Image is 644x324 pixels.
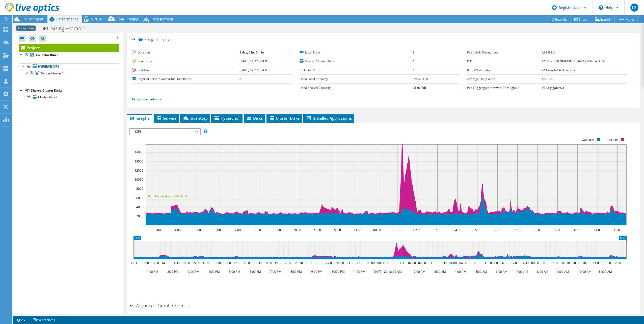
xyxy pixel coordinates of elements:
b: [DATE] 12:27 (-04:00) [239,59,270,63]
span: Inventory [183,116,207,121]
a: Reports [547,15,571,23]
b: 1.33 GB/s [541,50,555,55]
text: 13:00 [141,261,149,265]
text: 07:30 [521,261,528,265]
text: 14:00 [173,228,180,232]
text: 02:30 [418,261,426,265]
text: 20:00 [284,261,292,265]
span: Graphs [129,116,149,121]
text: 07:00 [511,261,518,265]
a: More [614,15,638,23]
svg: \n [599,5,603,10]
text: 20:30 [295,261,303,265]
text: 22:00 [333,228,341,232]
text: 16:00 [202,261,210,265]
text: 14:30 [172,261,179,265]
text: 14:00 [161,261,169,265]
label: IOPS [467,59,541,64]
text: 10:00 [573,228,581,232]
text: 11:00 [593,261,600,265]
text: 11:30 [603,261,611,265]
span: Environment [21,17,44,21]
b: 8 [413,50,415,55]
text: 20:00 [293,228,301,232]
text: 4000 [136,205,143,209]
span: Installed Applications [306,116,352,121]
text: 08:00 [531,261,539,265]
text: 6000 [136,196,143,200]
text: 23:30 [356,261,364,265]
span: Performance [56,17,78,21]
div: Shared Cluster Disks [31,88,119,94]
text: 22:30 [336,261,344,265]
text: 19:30 [274,261,282,265]
text: 13:00 [153,228,160,232]
span: Cloud Pricing [115,17,138,21]
text: 01:00 [393,228,401,232]
text: 07:00 [513,228,521,232]
a: Share [571,15,591,23]
text: 14000 [135,159,143,164]
b: 2.80 TiB [541,77,553,81]
text: 06:00 [493,228,501,232]
text: 18:30 [254,261,261,265]
text: 06:30 [500,261,508,265]
text: 21:00 [305,261,313,265]
text: 10:30 [582,261,590,265]
text: 95th Percentile = 5346 IOPS [148,194,187,198]
text: 00:00 [367,261,374,265]
text: 23:00 [346,261,354,265]
label: Read/Write Ratio [467,68,541,73]
label: Start Time [132,59,239,64]
text: 15:00 [193,228,201,232]
span: IOPS [132,129,197,135]
a: Server Cluster 1 [19,70,119,76]
b: 150.00 GiB [413,77,428,81]
text: 19:00 [264,261,272,265]
text: 05:00 [469,261,477,265]
text: 0 [142,223,143,227]
span: Tech Refresh [151,17,173,21]
text: 09:00 [551,261,559,265]
text: 01:00 [387,261,395,265]
a: Cluster Disk 1 [19,94,119,100]
label: Duration [132,50,239,55]
b: 14.48 gigabits/s [541,86,564,90]
text: 00:00 [373,228,381,232]
text: 22:00 [326,261,333,265]
text: 04:00 [453,228,461,232]
h2: Advanced Graph Controls [129,301,190,311]
text: 18:00 [253,228,261,232]
text: Write IOPS [581,138,596,142]
text: 04:30 [459,261,467,265]
text: 11:00 [594,228,601,232]
label: Used Local Capacity [300,76,413,82]
text: 08:30 [541,261,549,265]
h1: DPC Sizing Example [38,26,93,31]
text: 16000 [135,150,143,154]
span: Cluster Disks [269,116,300,121]
text: 10:00 [572,261,580,265]
label: Collector Runs [300,68,413,73]
label: End Time [132,68,239,73]
text: 10000 [135,177,143,182]
text: 21:30 [315,261,323,265]
text: 02:00 [413,228,421,232]
span: Server Cluster 1 [41,71,64,75]
b: 1 [413,68,415,72]
text: 03:00 [428,261,436,265]
span: Project [139,37,158,42]
text: 2000 [136,214,143,218]
text: 02:00 [408,261,416,265]
text: 00:30 [377,261,385,265]
span: Servers [156,116,176,121]
label: Peak Aggregate Network Throughput [467,85,541,90]
text: 12:00 [613,228,621,232]
span: Details [159,36,173,42]
text: 16:30 [213,261,221,265]
text: 12:30 [130,261,138,265]
text: 17:30 [233,261,241,265]
text: 09:00 [553,228,561,232]
b: 52% reads / 48% writes [541,68,575,72]
text: 06:00 [490,261,498,265]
